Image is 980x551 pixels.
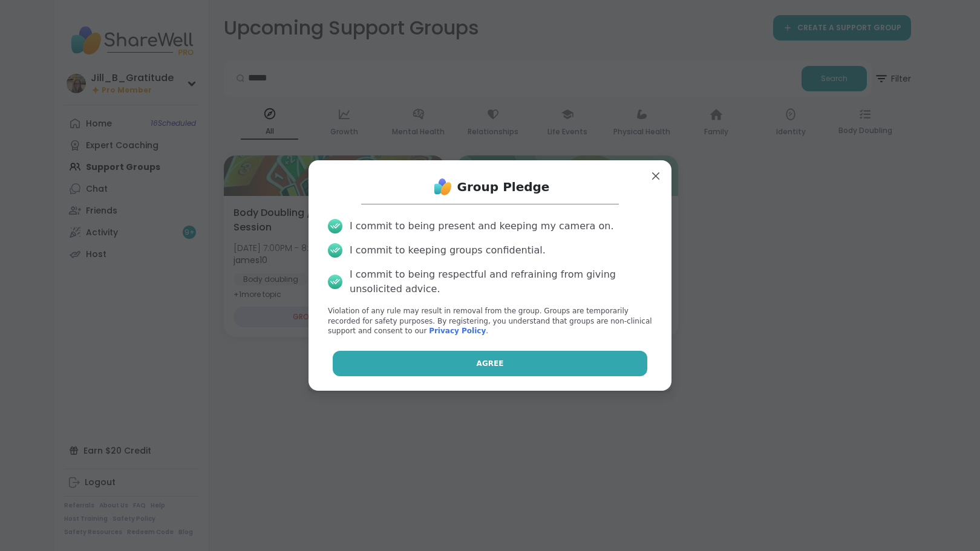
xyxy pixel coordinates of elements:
[429,327,486,335] a: Privacy Policy
[350,267,652,296] div: I commit to being respectful and refraining from giving unsolicited advice.
[350,243,546,258] div: I commit to keeping groups confidential.
[350,219,613,233] div: I commit to being present and keeping my camera on.
[457,178,550,195] h1: Group Pledge
[328,306,652,336] p: Violation of any rule may result in removal from the group. Groups are temporarily recorded for s...
[333,351,648,376] button: Agree
[431,175,455,199] img: ShareWell Logo
[477,358,504,369] span: Agree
